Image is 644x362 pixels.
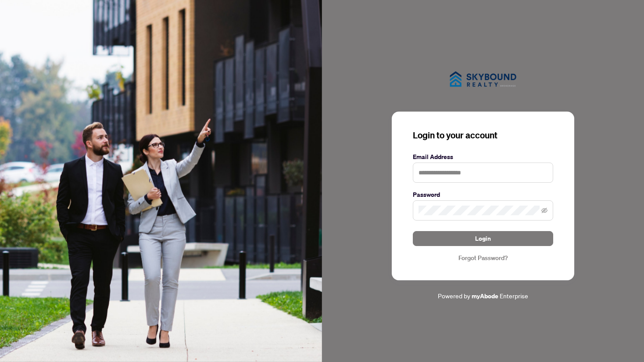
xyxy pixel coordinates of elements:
span: eye-invisible [541,207,547,214]
a: myAbode [472,291,498,301]
label: Email Address [413,152,553,162]
h3: Login to your account [413,129,553,141]
img: ma-logo [439,61,527,98]
span: Powered by [438,292,470,300]
span: Login [475,232,491,246]
a: Forgot Password? [413,253,553,263]
button: Login [413,231,553,246]
span: Enterprise [500,292,528,300]
label: Password [413,190,553,199]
